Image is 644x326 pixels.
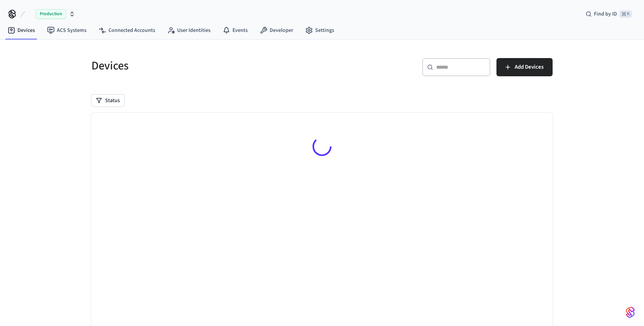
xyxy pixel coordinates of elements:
a: Developer [254,24,299,37]
span: ⌘ K [619,10,632,18]
button: Status [91,94,124,107]
button: Add Devices [496,58,553,76]
a: ACS Systems [41,24,93,37]
img: SeamLogoGradient.69752ec5.svg [626,306,635,318]
a: Settings [299,24,340,37]
span: Add Devices [515,62,543,72]
span: Production [36,9,66,19]
a: Events [217,24,254,37]
div: Find by ID⌘ K [580,7,638,21]
a: Connected Accounts [93,24,161,37]
a: Devices [2,24,41,37]
a: User Identities [161,24,217,37]
h5: Devices [91,58,317,74]
span: Find by ID [594,10,617,18]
